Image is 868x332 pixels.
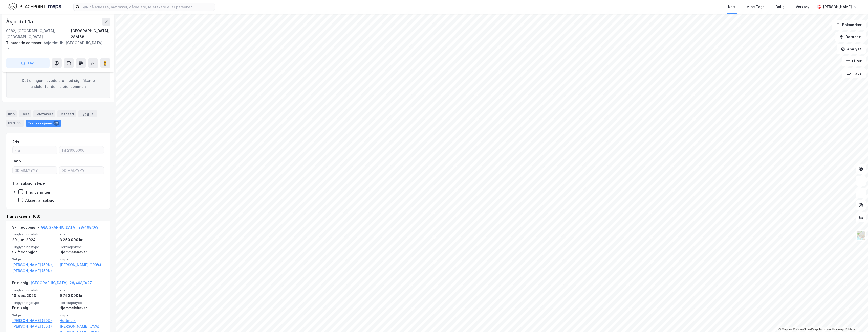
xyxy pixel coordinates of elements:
div: Det er ingen hovedeiere med signifikante andeler for denne eiendommen [6,69,110,98]
div: Åsjordet 1b, [GEOGRAPHIC_DATA] 1c [6,40,106,52]
input: DD.MM.YYYY [13,167,57,174]
iframe: Chat Widget [843,308,868,332]
div: Pris [12,139,19,145]
div: [GEOGRAPHIC_DATA], 28/468 [71,28,110,40]
div: Hjemmelshaver [60,249,104,255]
div: Bygg [78,110,97,117]
span: Kjøper [60,257,104,262]
input: Fra [13,146,57,154]
span: Kjøper [60,313,104,317]
div: 36 [16,121,22,126]
div: Dato [12,158,21,164]
span: Tinglysningstype [12,301,57,305]
div: Kontrollprogram for chat [843,308,868,332]
button: Analyse [837,44,866,54]
div: [PERSON_NAME] [823,4,852,10]
div: ESG [6,120,24,127]
a: Improve this map [819,328,844,331]
span: Eierskapstype [60,245,104,249]
div: Tinglysninger [25,190,51,195]
span: Selger [12,257,57,262]
span: Tilhørende adresser: [6,41,44,45]
a: [PERSON_NAME] (50%), [12,262,57,268]
a: OpenStreetMap [793,328,818,331]
div: Hjemmelshaver [60,305,104,311]
a: [PERSON_NAME] (50%), [12,318,57,324]
div: 0382, [GEOGRAPHIC_DATA], [GEOGRAPHIC_DATA] [6,28,71,40]
a: [GEOGRAPHIC_DATA], 28/468/0/9 [39,225,98,229]
button: Tag [6,58,50,68]
div: Leietakere [33,110,55,117]
div: Bolig [776,4,785,10]
span: Tinglysningsdato [12,288,57,292]
div: Transaksjoner (63) [6,213,110,219]
div: Info [6,110,17,117]
div: Fritt salg [12,305,57,311]
div: Åsjordet 1a [6,18,34,26]
a: [PERSON_NAME] (50%) [12,323,57,329]
span: Pris [60,288,104,292]
div: Skifteoppgjør - [12,224,98,232]
a: [PERSON_NAME] (50%) [12,268,57,274]
div: 20. juni 2024 [12,237,57,243]
button: Datasett [835,32,866,42]
button: Bokmerker [832,20,866,30]
span: Pris [60,232,104,236]
div: 3 250 000 kr [60,237,104,243]
span: Tinglysningsdato [12,232,57,236]
div: 63 [53,121,59,126]
div: Aksjetransaksjon [25,198,57,203]
input: Søk på adresse, matrikkel, gårdeiere, leietakere eller personer [80,3,215,11]
div: Transaksjonstype [12,180,45,186]
img: logo.f888ab2527a4732fd821a326f86c7f29.svg [8,2,61,11]
a: [GEOGRAPHIC_DATA], 28/468/0/27 [31,281,92,285]
div: Mine Tags [746,4,765,10]
div: Verktøy [796,4,809,10]
div: Transaksjoner [26,120,61,127]
div: Datasett [57,110,76,117]
input: DD.MM.YYYY [59,167,104,174]
button: Tags [842,68,866,78]
div: Kart [728,4,735,10]
button: Filter [842,56,866,66]
img: Z [856,231,866,240]
div: Skifteoppgjør [12,249,57,255]
a: Mapbox [778,328,792,331]
span: Selger [12,313,57,317]
div: 9 750 000 kr [60,293,104,299]
input: Til 21000000 [59,146,104,154]
a: Heitmark [PERSON_NAME] (75%), [60,318,104,330]
span: Tinglysningstype [12,245,57,249]
div: Eiere [19,110,31,117]
div: Fritt salg - [12,280,92,288]
div: 4 [90,111,95,116]
div: 18. des. 2023 [12,293,57,299]
span: Eierskapstype [60,301,104,305]
a: [PERSON_NAME] (100%) [60,262,104,268]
